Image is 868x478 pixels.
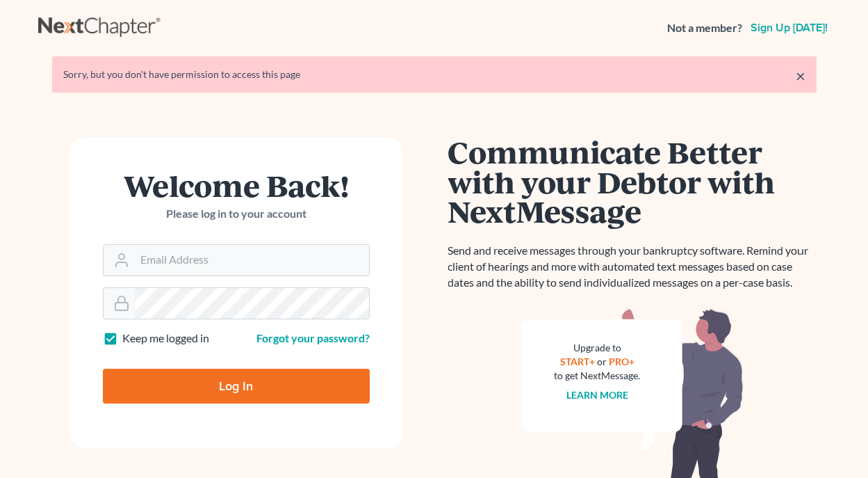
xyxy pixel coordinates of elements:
input: Email Address [135,245,369,276]
a: Forgot your password? [256,331,370,344]
a: START+ [560,356,595,367]
label: Keep me logged in [122,330,209,346]
div: to get NextMessage. [555,369,641,383]
a: × [796,67,805,84]
input: Log In [103,369,370,404]
a: Sign up [DATE]! [748,22,830,33]
h1: Welcome Back! [103,170,370,200]
h1: Communicate Better with your Debtor with NextMessage [448,137,817,226]
div: Sorry, but you don't have permission to access this page [63,67,805,81]
div: Upgrade to [555,341,641,355]
strong: Not a member? [667,20,742,36]
span: or [597,356,607,367]
a: PRO+ [609,356,634,367]
p: Send and receive messages through your bankruptcy software. Remind your client of hearings and mo... [448,243,817,291]
p: Please log in to your account [103,206,370,222]
a: Learn more [566,389,628,401]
